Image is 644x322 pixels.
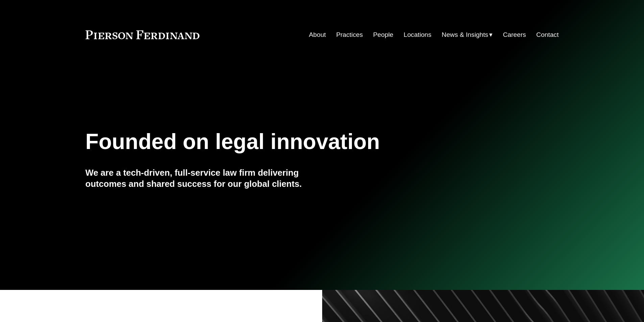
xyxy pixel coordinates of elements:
a: People [373,28,393,41]
h1: Founded on legal innovation [86,129,480,154]
a: Practices [336,28,363,41]
a: Contact [536,28,558,41]
span: News & Insights [442,29,488,41]
a: About [309,28,326,41]
a: folder dropdown [442,28,493,41]
h4: We are a tech-driven, full-service law firm delivering outcomes and shared success for our global... [86,167,322,189]
a: Locations [404,28,431,41]
a: Careers [503,28,526,41]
